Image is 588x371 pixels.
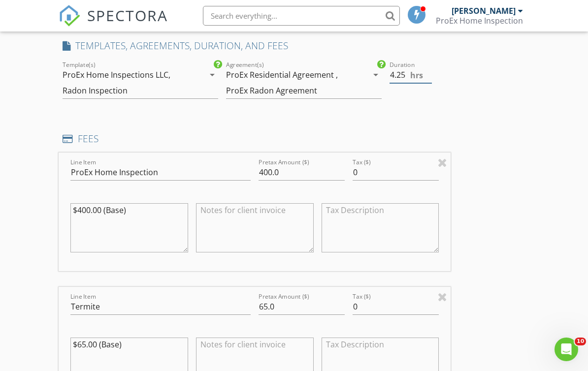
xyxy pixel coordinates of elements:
div: ProEx Radon Agreement [226,86,317,95]
span: hrs [410,71,423,79]
a: SPECTORA [59,13,168,34]
div: Radon Inspection [63,86,128,95]
div: ProEx Residential Agreement , [226,70,338,79]
h4: TEMPLATES, AGREEMENTS, DURATION, AND FEES [63,39,447,52]
img: The Best Home Inspection Software - Spectora [59,5,80,27]
iframe: Intercom live chat [555,338,578,361]
div: ProEx Home Inspection [436,16,523,26]
div: ProEx Home Inspections LLC, [63,70,170,79]
span: SPECTORA [87,5,168,26]
div: [PERSON_NAME] [452,6,516,16]
input: Search everything... [203,6,400,26]
h4: FEES [63,132,447,145]
i: arrow_drop_down [206,69,218,81]
input: 0.0 [390,67,432,83]
span: 10 [575,338,586,345]
i: arrow_drop_down [370,69,382,81]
